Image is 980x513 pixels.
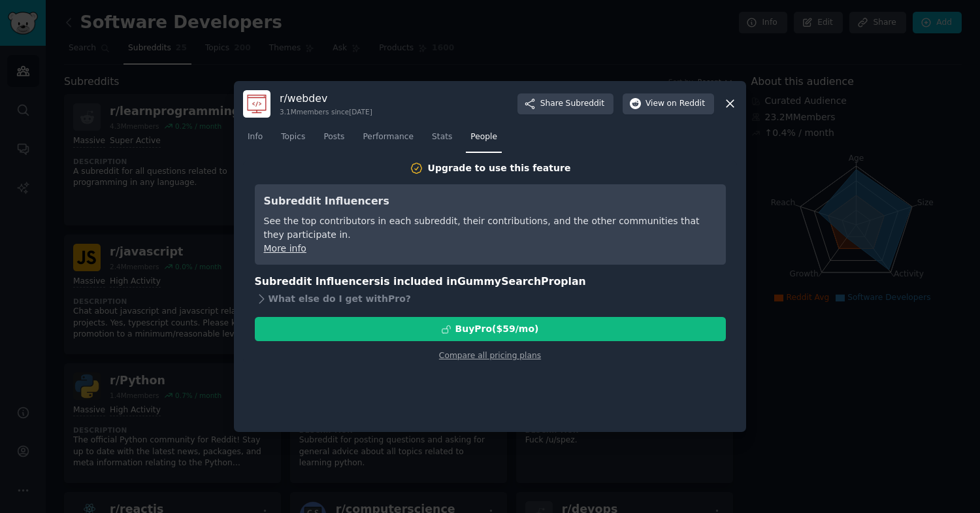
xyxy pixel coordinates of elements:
[248,131,263,143] span: Info
[439,351,541,360] a: Compare all pricing plans
[540,98,604,110] span: Share
[280,91,372,105] h3: r/ webdev
[428,161,571,175] div: Upgrade to use this feature
[255,290,726,308] div: What else do I get with Pro ?
[280,107,372,116] div: 3.1M members since [DATE]
[255,317,726,341] button: BuyPro($59/mo)
[667,98,705,110] span: on Reddit
[432,131,452,143] span: Stats
[645,98,705,110] span: View
[264,214,717,242] div: See the top contributors in each subreddit, their contributions, and the other communities that t...
[264,193,717,210] h3: Subreddit Influencers
[276,127,310,154] a: Topics
[243,127,267,154] a: Info
[264,243,306,254] a: More info
[517,93,613,114] button: ShareSubreddit
[281,131,305,143] span: Topics
[623,93,714,114] button: Viewon Reddit
[319,127,349,154] a: Posts
[243,90,270,118] img: webdev
[363,131,414,143] span: Performance
[466,127,502,154] a: People
[457,275,561,288] span: GummySearch Pro
[358,127,418,154] a: Performance
[566,98,604,110] span: Subreddit
[455,322,539,336] div: Buy Pro ($ 59 /mo )
[470,131,497,143] span: People
[427,127,457,154] a: Stats
[255,274,726,290] h3: Subreddit Influencers is included in plan
[323,131,344,143] span: Posts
